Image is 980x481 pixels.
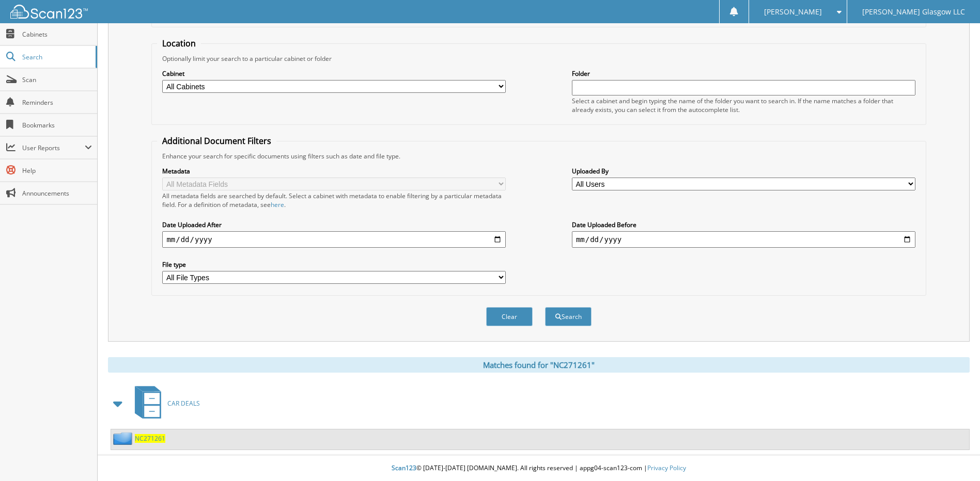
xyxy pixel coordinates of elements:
button: Search [545,307,592,326]
span: Scan123 [392,463,416,472]
span: Scan [22,75,92,84]
label: Folder [572,69,915,78]
label: Cabinet [162,69,506,78]
a: Privacy Policy [647,463,686,472]
span: Help [22,166,92,175]
input: end [572,231,915,248]
a: here [271,200,284,209]
div: © [DATE]-[DATE] [DOMAIN_NAME]. All rights reserved | appg04-scan123-com | [98,456,980,481]
a: NC271261 [135,434,165,443]
iframe: Chat Widget [928,431,980,481]
label: Date Uploaded Before [572,220,915,229]
div: Optionally limit your search to a particular cabinet or folder [157,54,920,63]
span: [PERSON_NAME] Glasgow LLC [862,9,965,15]
label: Uploaded By [572,167,915,175]
input: start [162,231,506,248]
span: Reminders [22,98,92,107]
div: Matches found for "NC271261" [108,357,970,373]
legend: Additional Document Filters [157,135,276,147]
legend: Location [157,38,201,49]
div: Select a cabinet and begin typing the name of the folder you want to search in. If the name match... [572,97,915,114]
span: [PERSON_NAME] [764,9,822,15]
a: CAR DEALS [129,383,200,424]
img: folder2.png [113,432,135,445]
label: File type [162,260,506,269]
label: Metadata [162,167,506,175]
span: Announcements [22,189,92,198]
span: CAR DEALS [167,399,200,408]
div: Enhance your search for specific documents using filters such as date and file type. [157,152,920,161]
button: Clear [486,307,533,326]
span: Bookmarks [22,121,92,130]
span: Cabinets [22,30,92,39]
span: User Reports [22,143,85,152]
label: Date Uploaded After [162,220,506,229]
img: scan123-logo-white.svg [10,5,88,19]
div: All metadata fields are searched by default. Select a cabinet with metadata to enable filtering b... [162,191,506,209]
span: Search [22,53,90,61]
